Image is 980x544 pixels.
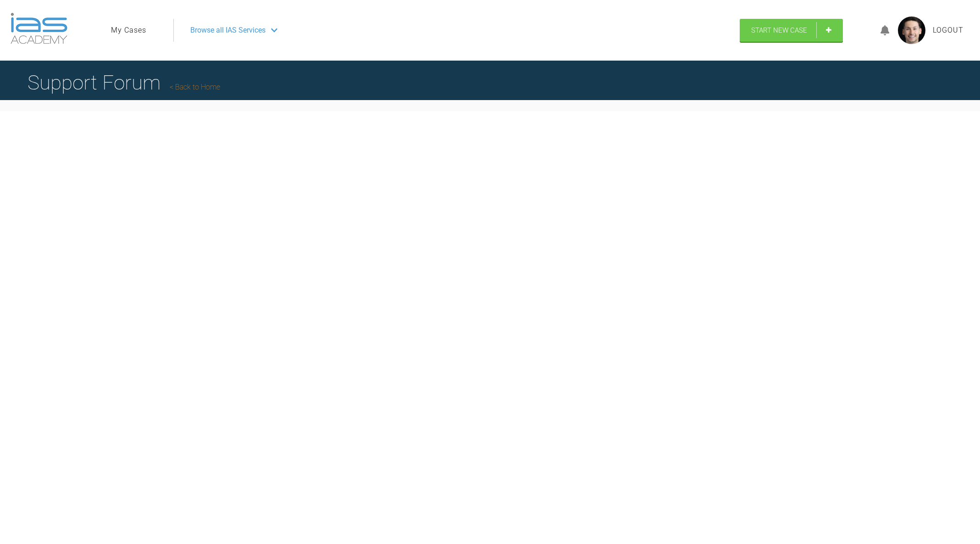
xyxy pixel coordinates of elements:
[898,17,925,44] img: profile.png
[11,13,67,44] img: logo-light.3e3ef733.png
[170,83,220,91] a: Back to Home
[751,26,807,34] span: Start New Case
[28,67,220,99] h1: Support Forum
[740,19,843,42] a: Start New Case
[933,24,963,36] a: Logout
[111,24,146,36] a: My Cases
[190,24,266,36] span: Browse all IAS Services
